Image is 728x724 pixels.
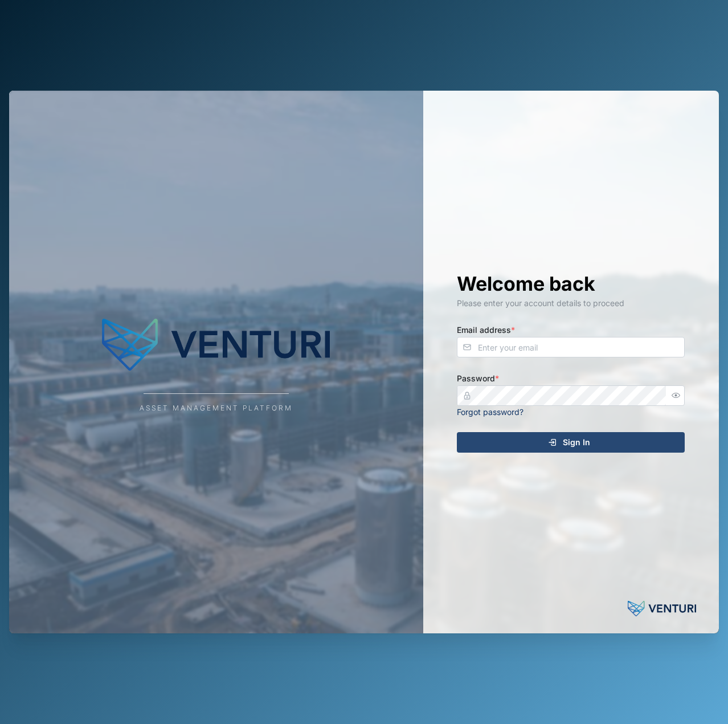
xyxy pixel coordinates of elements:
[457,271,685,296] h1: Welcome back
[563,433,590,452] span: Sign In
[457,432,685,453] button: Sign In
[140,403,293,414] div: Asset Management Platform
[102,310,330,379] img: Company Logo
[457,324,515,336] label: Email address
[457,372,499,385] label: Password
[457,407,523,417] a: Forgot password?
[457,337,685,357] input: Enter your email
[628,597,696,620] img: Powered by: Venturi
[457,297,685,310] div: Please enter your account details to proceed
